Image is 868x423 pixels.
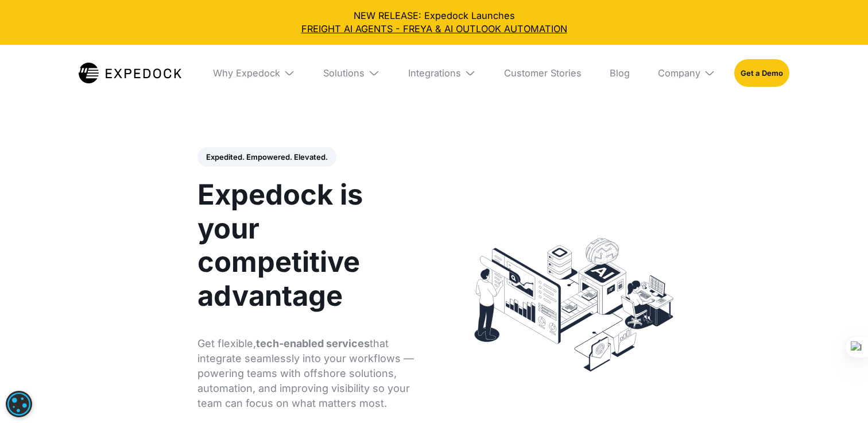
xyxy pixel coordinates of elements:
a: Customer Stories [495,45,591,101]
div: Solutions [314,45,389,101]
a: Get a Demo [734,59,790,86]
div: NEW RELEASE: Expedock Launches [9,9,858,36]
div: Why Expedock [204,45,305,101]
div: Solutions [323,67,365,79]
a: Blog [600,45,639,101]
div: Company [658,67,700,79]
div: Integrations [408,67,461,79]
p: Get flexible, that integrate seamlessly into your workflows — powering teams with offshore soluti... [197,336,423,411]
h1: Expedock is your competitive advantage [197,178,423,313]
div: Integrations [398,45,485,101]
a: FREIGHT AI AGENTS - FREYA & AI OUTLOOK AUTOMATION [9,22,858,36]
strong: tech-enabled services [256,337,370,349]
div: Company [648,45,724,101]
iframe: Chat Widget [671,299,868,423]
div: Why Expedock [213,67,280,79]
